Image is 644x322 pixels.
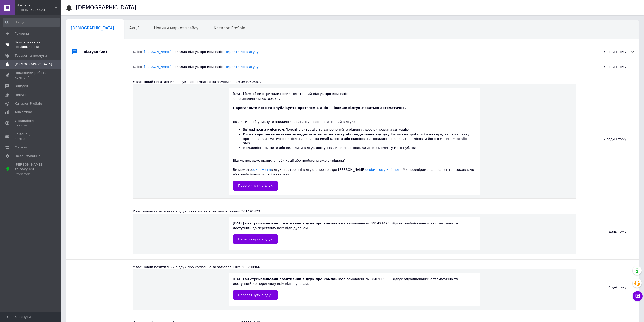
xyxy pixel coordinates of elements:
[173,50,260,54] span: видалив відгук про компанію.
[633,291,643,301] button: Чат з покупцем
[233,277,476,300] div: [DATE] ви отримали за замовленням 360200966. Відгук опублікований автоматично та доступний до пер...
[576,74,639,203] div: 7 годин тому
[15,154,40,158] span: Налаштування
[238,237,273,241] span: Переглянути відгук
[133,265,576,269] div: У вас новий позитивний відгук про компанію за замовленням 360200966.
[133,209,576,214] div: У вас новий позитивний відгук про компанію за замовленням 361491423.
[133,50,260,54] span: Клієнт
[243,132,476,146] li: Це можна зробити безпосередньо з кабінету продавця: автоматично надіслати запит на email клієнта ...
[99,50,107,54] span: (28)
[365,168,401,172] a: особистому кабінеті
[15,93,28,97] span: Покупці
[15,31,29,36] span: Головна
[173,65,260,69] span: видалив відгук про компанію.
[576,260,639,315] div: 4 дні тому
[71,26,114,30] span: [DEMOGRAPHIC_DATA]
[243,132,391,136] b: Після вирішення питання — надішліть запит на зміну або видалення відгуку.
[144,50,171,54] a: [PERSON_NAME]
[233,92,476,191] div: [DATE] [DATE] ви отримали новий негативний відгук про компанію за замовленням 361030587.
[576,60,639,74] div: 6 годин тому
[129,26,139,30] span: Акції
[133,80,576,84] div: У вас новий негативний відгук про компанію за замовленням 361030587.
[15,162,47,176] span: [PERSON_NAME] та рахунки
[15,40,47,49] span: Замовлення та повідомлення
[233,290,278,300] a: Переглянути відгук
[233,234,278,244] a: Переглянути відгук
[583,50,634,54] div: 6 годин тому
[238,184,273,187] span: Переглянути відгук
[15,62,52,67] span: [DEMOGRAPHIC_DATA]
[233,106,406,110] b: Перегляньте його та опублікуйте протягом 3 днів — інакше відгук з’явиться автоматично.
[76,5,136,11] h1: [DEMOGRAPHIC_DATA]
[15,119,47,128] span: Управління сайтом
[15,145,28,150] span: Маркет
[252,168,271,172] a: оскаржити
[233,221,476,244] div: [DATE] ви отримали за замовленням 361491423. Відгук опублікований автоматично та доступний до пер...
[15,101,42,106] span: Каталог ProSale
[15,84,28,88] span: Відгуки
[243,127,476,132] li: Поясніть ситуацію та запропонуйте рішення, щоб виправити ситуацію.
[267,221,342,225] b: новий позитивний відгук про компанію
[225,65,260,69] a: Перейти до відгуку.
[267,277,342,281] b: новий позитивний відгук про компанію
[15,132,47,141] span: Гаманець компанії
[16,3,54,8] span: Hurhada
[233,181,278,191] a: Переглянути відгук
[15,172,47,176] div: Prom топ
[225,50,260,54] a: Перейти до відгуку.
[15,53,47,58] span: Товари та послуги
[238,293,273,297] span: Переглянути відгук
[214,26,245,30] span: Каталог ProSale
[233,115,476,177] div: Як діяти, щоб уникнути зниження рейтингу через негативний відгук: Відгук порушує правила публікац...
[84,44,133,60] div: Відгуки
[16,8,61,12] div: Ваш ID: 3923474
[243,146,476,150] li: Можливість змінити або видалити відгук доступна лише впродовж 30 днів з моменту його публікації.
[144,65,171,69] a: [PERSON_NAME]
[15,110,32,115] span: Аналітика
[3,18,60,27] input: Пошук
[243,128,285,131] b: Зв’яжіться з клієнтом.
[154,26,198,30] span: Новини маркетплейсу
[576,204,639,259] div: день тому
[133,65,260,69] span: Клієнт
[15,71,47,80] span: Показники роботи компанії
